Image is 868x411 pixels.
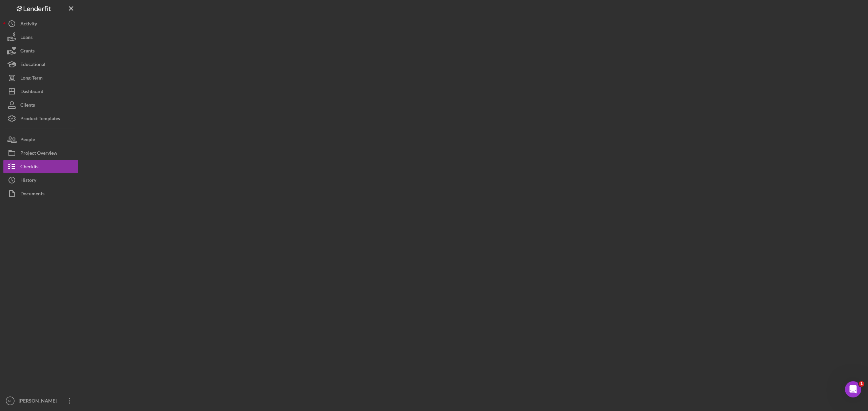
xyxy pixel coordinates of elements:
button: People [3,133,78,146]
div: Loans [20,30,33,46]
button: Grants [3,44,78,58]
div: Educational [20,58,45,73]
div: Activity [20,17,37,32]
span: 1 [859,381,864,387]
button: Activity [3,17,78,30]
button: Educational [3,58,78,71]
div: History [20,173,36,189]
button: History [3,173,78,187]
button: Long-Term [3,71,78,85]
div: Project Overview [20,146,57,161]
iframe: Intercom live chat [845,381,861,397]
div: Dashboard [20,85,43,100]
div: Product Templates [20,112,60,127]
button: Clients [3,98,78,112]
button: Project Overview [3,146,78,160]
button: Product Templates [3,112,78,125]
div: Checklist [20,160,40,175]
div: Long-Term [20,71,43,86]
button: Checklist [3,160,78,173]
button: Documents [3,187,78,200]
button: Dashboard [3,85,78,98]
div: [PERSON_NAME] [17,394,61,409]
div: Grants [20,44,35,59]
div: Clients [20,98,35,113]
div: Documents [20,187,44,202]
button: Loans [3,30,78,44]
div: People [20,133,35,148]
text: NL [8,399,13,403]
button: NL[PERSON_NAME] [3,394,78,408]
